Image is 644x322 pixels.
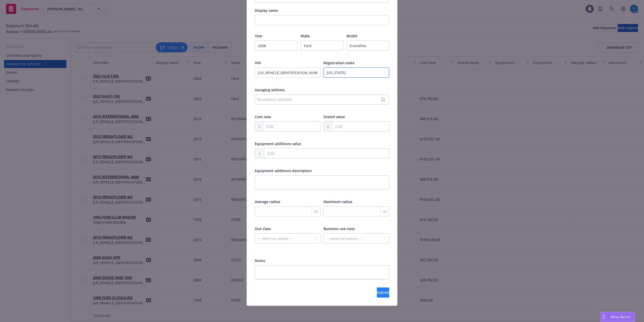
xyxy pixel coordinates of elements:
[255,114,271,119] span: Cost new
[255,258,265,263] span: Notes
[255,226,271,231] span: Size class
[255,8,278,13] span: Display name
[377,287,389,298] button: Submit
[324,199,352,204] span: Maximum radius
[255,141,301,146] span: Equipment additions value
[255,168,312,173] span: Equipment additions description
[264,149,389,158] input: 0.00
[257,97,382,102] div: No address selected
[377,290,389,295] span: Submit
[255,87,285,92] span: Garaging address
[383,209,387,214] span: mi
[611,315,631,319] span: Nova Assist
[255,34,262,38] span: Year
[255,60,261,65] span: VIN
[324,60,354,65] span: Registration state
[324,226,355,231] span: Business use class
[381,98,385,102] svg: Search
[255,199,280,204] span: Average radius
[332,122,389,131] input: 0.00
[301,34,310,38] span: Make
[346,34,357,38] span: Model
[600,312,635,322] button: Nova Assist
[255,94,389,105] button: No address selected
[314,209,318,214] span: mi
[600,312,607,322] div: Drag to move
[324,114,345,119] span: Stated value
[264,122,320,131] input: 0.00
